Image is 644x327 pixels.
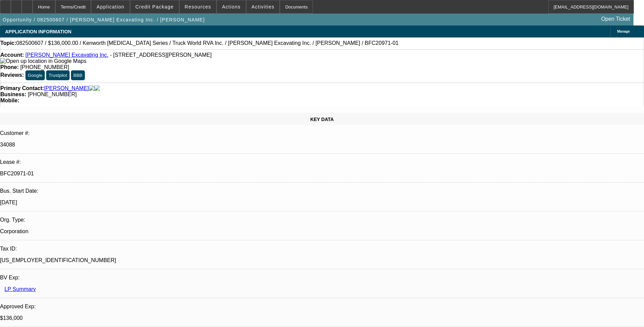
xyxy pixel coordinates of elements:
span: [PHONE_NUMBER] [28,91,77,97]
img: Open up location in Google Maps [0,58,86,64]
img: linkedin-icon.png [94,85,100,91]
a: LP Summary [4,286,36,292]
button: Actions [217,0,246,13]
span: Application [96,4,124,10]
strong: Account: [0,52,24,58]
span: 082500607 / $136,000.00 / Kenworth [MEDICAL_DATA] Series / Truck World RVA Inc. / [PERSON_NAME] E... [16,40,399,46]
strong: Reviews: [0,72,24,78]
a: [PERSON_NAME] [44,85,89,91]
span: Resources [185,4,211,10]
button: Application [91,0,129,13]
strong: Phone: [0,64,19,70]
span: Activities [252,4,275,10]
button: BBB [71,70,85,80]
button: Activities [246,0,280,13]
span: Actions [222,4,241,10]
a: View Google Maps [0,58,86,64]
span: APPLICATION INFORMATION [5,29,71,34]
strong: Mobile: [0,98,19,103]
button: Trustpilot [46,70,69,80]
span: [PHONE_NUMBER] [20,64,69,70]
a: [PERSON_NAME] Excavating Inc. [25,52,109,58]
button: Google [25,70,45,80]
span: - [STREET_ADDRESS][PERSON_NAME] [110,52,212,58]
button: Resources [180,0,216,13]
a: Open Ticket [599,13,633,25]
strong: Topic: [0,40,16,46]
span: KEY DATA [310,117,334,122]
button: Credit Package [130,0,179,13]
strong: Primary Contact: [0,85,44,91]
span: Manage [617,30,630,33]
strong: Business: [0,91,26,97]
span: Opportunity / 082500607 / [PERSON_NAME] Excavating Inc. / [PERSON_NAME] [3,17,205,22]
span: Credit Package [135,4,174,10]
img: facebook-icon.png [89,85,94,91]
